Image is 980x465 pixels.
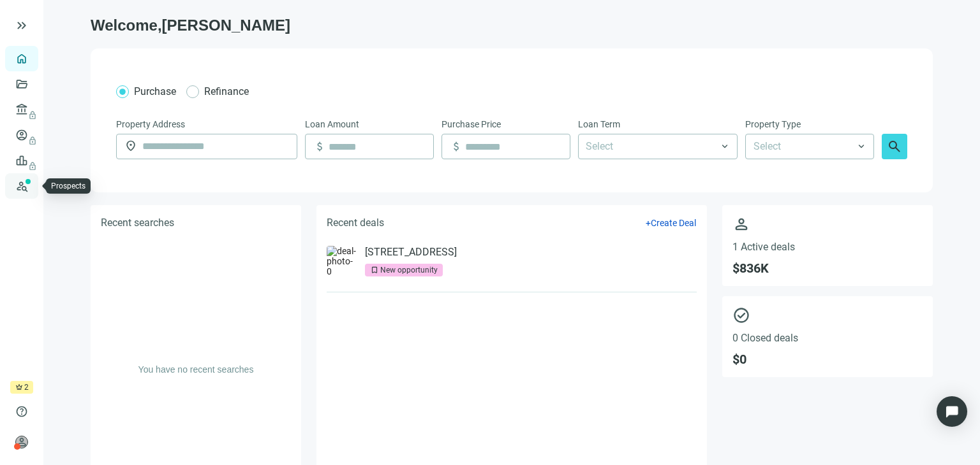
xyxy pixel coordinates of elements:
[646,218,651,228] span: +
[442,117,501,131] span: Purchase Price
[138,364,254,375] span: You have no recent searches
[887,139,902,154] span: search
[365,246,457,259] a: [STREET_ADDRESS]
[651,218,696,228] span: Create Deal
[732,332,923,344] span: 0 Closed deals
[313,140,326,153] span: attach_money
[24,381,29,394] span: 2
[578,117,620,131] span: Loan Term
[732,352,923,367] span: $ 0
[15,383,23,391] span: crown
[91,15,933,36] h1: Welcome, [PERSON_NAME]
[380,264,438,276] div: New opportunity
[732,241,923,253] span: 1 Active deals
[732,215,923,233] span: person
[327,215,384,231] h5: Recent deals
[327,246,357,276] img: deal-photo-0
[732,306,923,324] span: check_circle
[882,134,907,159] button: search
[645,217,697,229] button: +Create Deal
[116,117,185,131] span: Property Address
[204,85,249,97] span: Refinance
[15,405,28,418] span: help
[450,140,463,153] span: attach_money
[124,139,137,152] span: location_on
[370,266,379,275] span: bookmark
[732,261,923,276] span: $ 836K
[14,18,29,33] button: keyboard_double_arrow_right
[134,85,176,97] span: Purchase
[305,117,359,131] span: Loan Amount
[101,215,174,231] h5: Recent searches
[937,396,967,427] div: Open Intercom Messenger
[745,117,801,131] span: Property Type
[15,436,28,448] span: person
